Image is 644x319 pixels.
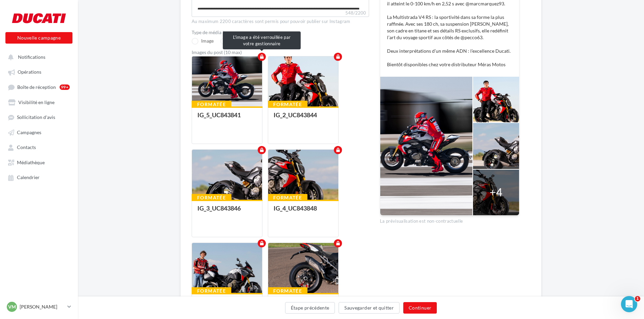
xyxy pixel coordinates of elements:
[403,302,437,314] button: Continuer
[268,101,307,108] div: Formatée
[268,194,307,201] div: Formatée
[192,194,231,201] div: Formatée
[17,84,56,90] span: Boîte de réception
[4,96,74,108] a: Visibilité en ligne
[4,156,74,168] a: Médiathèque
[197,111,241,119] div: IG_5_UC843841
[192,9,369,17] label: 548/2200
[4,171,74,183] a: Calendrier
[5,300,72,313] a: VM [PERSON_NAME]
[4,51,71,63] button: Notifications
[8,303,16,310] span: VM
[5,32,72,44] button: Nouvelle campagne
[621,296,637,312] iframe: Intercom live chat
[285,302,335,314] button: Étape précédente
[223,31,301,49] div: L'image a été verrouillée par votre gestionnaire
[197,204,241,212] div: IG_3_UC843846
[274,204,317,212] div: IG_4_UC843848
[192,50,369,55] div: Images du post (10 max)
[4,81,74,93] a: Boîte de réception99+
[17,175,40,180] span: Calendrier
[380,216,519,224] div: La prévisualisation est non-contractuelle
[18,99,55,105] span: Visibilité en ligne
[18,54,45,60] span: Notifications
[4,126,74,138] a: Campagnes
[4,141,74,153] a: Contacts
[4,66,74,78] a: Opérations
[635,296,640,301] span: 1
[268,287,307,295] div: Formatée
[17,129,41,135] span: Campagnes
[17,159,45,165] span: Médiathèque
[192,287,231,295] div: Formatée
[192,101,231,108] div: Formatée
[192,19,369,25] div: Au maximum 2200 caractères sont permis pour pouvoir publier sur Instagram
[192,30,369,35] label: Type de média *
[490,185,502,200] div: +4
[339,302,400,314] button: Sauvegarder et quitter
[4,111,74,123] a: Sollicitation d'avis
[20,303,65,310] p: [PERSON_NAME]
[17,115,55,120] span: Sollicitation d'avis
[17,145,36,150] span: Contacts
[274,111,317,119] div: IG_2_UC843844
[60,84,70,90] div: 99+
[18,69,41,75] span: Opérations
